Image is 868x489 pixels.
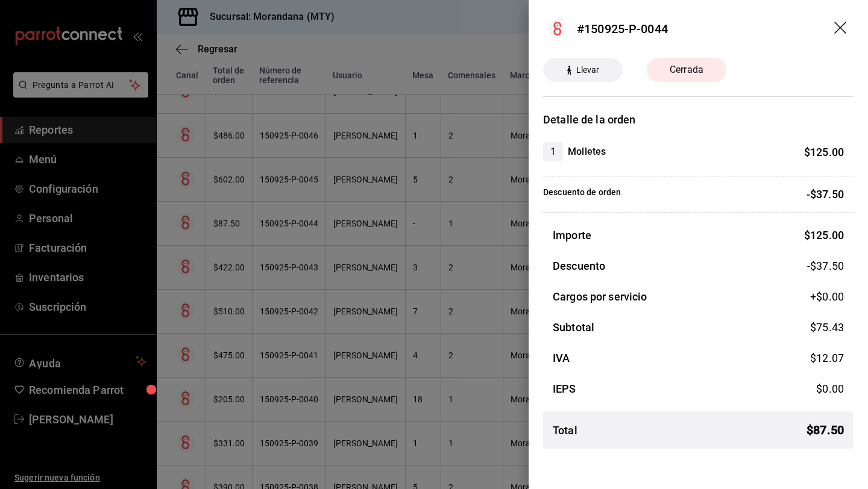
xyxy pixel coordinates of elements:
[543,145,563,159] span: 1
[662,63,711,77] span: Cerrada
[543,111,854,128] h3: Detalle de la orden
[807,186,844,202] p: -$37.50
[804,229,844,241] span: $ 125.00
[810,288,844,305] span: +$ 0.00
[807,258,844,274] span: -$37.50
[810,321,844,334] span: $ 75.43
[816,382,844,395] span: $ 0.00
[553,319,594,335] h3: Subtotal
[571,64,605,76] span: Llevar
[577,20,668,38] div: #150925-P-0044
[553,381,576,397] h3: IEPS
[553,227,591,243] h3: Importe
[810,352,844,364] span: $ 12.07
[553,288,647,305] h3: Cargos por servicio
[568,145,606,159] h4: Molletes
[543,186,621,202] p: Descuento de orden
[553,422,577,438] h3: Total
[553,258,605,274] h3: Descuento
[834,22,849,36] button: drag
[553,350,570,366] h3: IVA
[807,421,844,439] span: $ 87.50
[804,146,844,158] span: $ 125.00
